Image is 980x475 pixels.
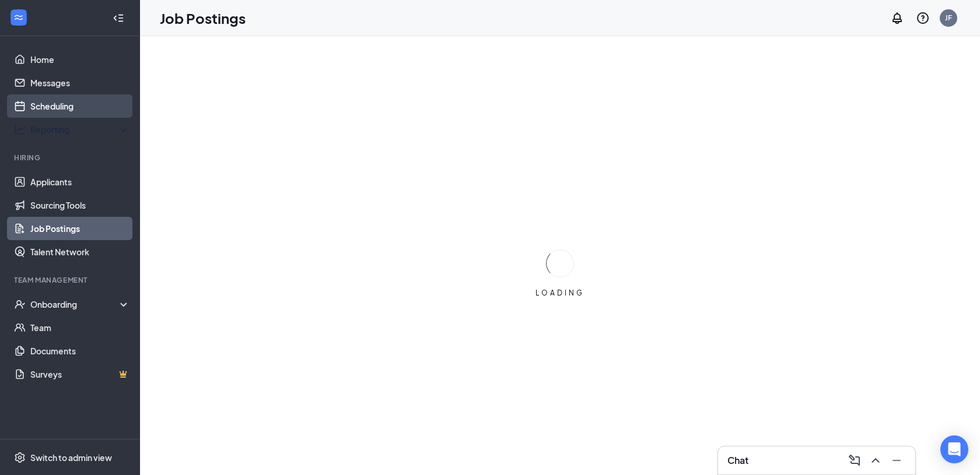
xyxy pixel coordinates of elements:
[940,435,968,463] div: Open Intercom Messenger
[30,298,120,310] div: Onboarding
[14,124,26,135] svg: Analysis
[14,153,128,163] div: Hiring
[30,452,112,463] div: Switch to admin view
[30,48,130,71] a: Home
[30,170,130,193] a: Applicants
[30,193,130,217] a: Sourcing Tools
[13,12,24,23] svg: WorkstreamLogo
[890,453,904,467] svg: Minimize
[160,8,246,28] h1: Job Postings
[30,339,130,363] a: Documents
[14,452,26,463] svg: Settings
[14,298,26,310] svg: UserCheck
[848,453,862,467] svg: ComposeMessage
[531,288,589,298] div: LOADING
[30,124,131,135] div: Reporting
[30,71,130,94] a: Messages
[869,453,883,467] svg: ChevronUp
[890,11,904,25] svg: Notifications
[30,363,130,386] a: SurveysCrown
[30,240,130,263] a: Talent Network
[30,94,130,118] a: Scheduling
[727,454,748,467] h3: Chat
[845,451,864,470] button: ComposeMessage
[30,316,130,339] a: Team
[945,13,952,23] div: JF
[113,12,124,24] svg: Collapse
[887,451,906,470] button: Minimize
[916,11,930,25] svg: QuestionInfo
[866,451,885,470] button: ChevronUp
[14,275,128,285] div: Team Management
[30,217,130,240] a: Job Postings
